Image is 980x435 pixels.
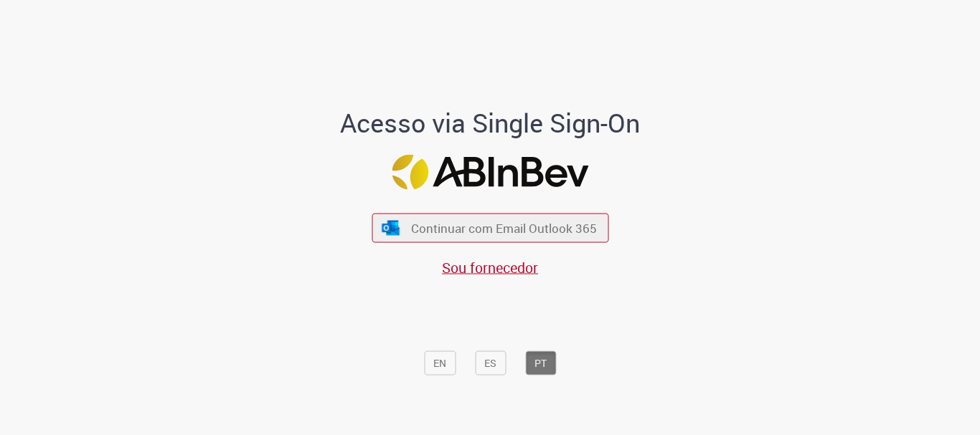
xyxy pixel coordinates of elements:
span: Continuar com Email Outlook 365 [411,220,597,236]
a: Sou fornecedor [442,258,538,277]
img: Logo ABInBev [392,155,588,190]
img: ícone Azure/Microsoft 360 [381,220,401,235]
button: ícone Azure/Microsoft 360 Continuar com Email Outlook 365 [372,214,608,243]
button: EN [424,351,456,376]
button: PT [525,351,556,376]
button: ES [475,351,506,376]
h1: Acesso via Single Sign-On [291,109,689,138]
